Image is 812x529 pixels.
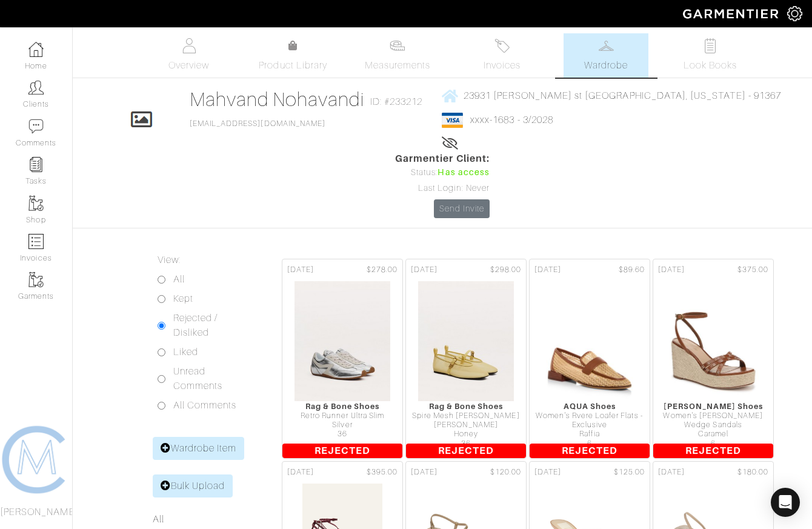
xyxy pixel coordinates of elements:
[599,38,614,53] img: wardrobe-487a4870c1b7c33e795ec22d11cfc2ed9d08956e64fb3008fe2437562e282088.svg
[653,402,773,411] div: [PERSON_NAME] Shoes
[173,398,237,413] label: All Comments
[28,196,44,211] img: garments-icon-b7da505a4dc4fd61783c78ac3ca0ef83fa9d6f193b1c9dc38574b1d14d53ca28.png
[658,264,685,276] span: [DATE]
[367,264,398,276] span: $278.00
[251,39,336,73] a: Product Library
[390,38,405,53] img: measurements-466bbee1fd09ba9460f595b01e5d73f9e2bff037440d3c8f018324cb6cdf7a4a.svg
[282,411,402,421] div: Retro Runner Ultra Slim
[653,444,773,458] span: Rejected
[294,281,391,402] img: ig1EdLB2rtnDrKB6EDbRsipp
[541,281,638,402] img: PFkWRgu2FbnYH4R8pq1hxLMe
[490,264,521,276] span: $298.00
[651,258,775,460] a: [DATE] $375.00 [PERSON_NAME] Shoes Women's [PERSON_NAME] Wedge Sandals Caramel 6 Rejected
[484,58,521,73] span: Invoices
[442,88,781,103] a: 23931 [PERSON_NAME] st [GEOGRAPHIC_DATA], [US_STATE] - 91367
[28,80,44,95] img: clients-icon-6bae9207a08558b7cb47a8932f037763ab4055f8c8b6bfacd5dc20c3e0201464.png
[584,58,628,73] span: Wardrobe
[703,38,718,53] img: todo-9ac3debb85659649dc8f770b8b6100bb5dab4b48dedcbae339e5042a72dfd3cc.svg
[668,33,753,78] a: Look Books
[528,258,651,460] a: [DATE] $89.60 AQUA Shoes Women's Rvere Loafer Flats - Exclusive Raffia 6 Rejected
[470,115,553,125] a: xxxx-1683 - 3/2028
[490,467,521,478] span: $120.00
[418,281,514,402] img: oTnrvKyuUnofbEd6ffk8VMiM
[190,88,364,110] a: Mahvand Nohavandi
[370,95,423,109] span: ID: #233212
[564,33,648,78] a: Wardrobe
[534,264,561,276] span: [DATE]
[158,253,181,267] label: View:
[28,157,44,172] img: reminder-icon-8004d30b9f0a5d33ae49ab947aed9ed385cf756f9e5892f1edd6e32f2345188e.png
[530,430,650,439] div: Raffia
[395,151,490,166] span: Garmentier Client:
[406,430,526,439] div: Honey
[614,467,645,478] span: $125.00
[665,281,762,402] img: KaeEwf2pF5F5fxUhgW7KsBux
[653,411,773,430] div: Women's [PERSON_NAME] Wedge Sandals
[282,421,402,430] div: Silver
[438,166,490,179] span: Has access
[395,166,490,179] div: Status:
[287,264,314,276] span: [DATE]
[530,439,650,448] div: 6
[365,58,431,73] span: Measurements
[28,272,44,287] img: garments-icon-b7da505a4dc4fd61783c78ac3ca0ef83fa9d6f193b1c9dc38574b1d14d53ca28.png
[404,258,528,460] a: [DATE] $298.00 Rag & Bone Shoes Spire Mesh [PERSON_NAME] [PERSON_NAME] Honey 36 Rejected
[153,514,164,525] a: All
[406,444,526,458] span: Rejected
[287,467,314,478] span: [DATE]
[28,234,44,249] img: orders-icon-0abe47150d42831381b5fb84f609e132dff9fe21cb692f30cb5eec754e2cba89.png
[684,58,737,73] span: Look Books
[464,90,781,101] span: 23931 [PERSON_NAME] st [GEOGRAPHIC_DATA], [US_STATE] - 91367
[282,402,402,411] div: Rag & Bone Shoes
[530,444,650,458] span: Rejected
[737,467,768,478] span: $180.00
[530,402,650,411] div: AQUA Shoes
[173,311,245,340] label: Rejected / Disliked
[173,345,198,359] label: Liked
[653,430,773,439] div: Caramel
[658,467,685,478] span: [DATE]
[355,33,441,78] a: Measurements
[434,199,490,218] a: Send Invite
[173,291,193,306] label: Kept
[281,258,404,460] a: [DATE] $278.00 Rag & Bone Shoes Retro Runner Ultra Slim Silver 36 Rejected
[534,467,561,478] span: [DATE]
[459,33,544,78] a: Invoices
[173,272,185,287] label: All
[406,411,526,430] div: Spire Mesh [PERSON_NAME] [PERSON_NAME]
[28,119,44,134] img: comment-icon-a0a6a9ef722e966f86d9cbdc48e553b5cf19dbc54f86b18d962a5391bc8f6eb6.png
[153,474,233,497] a: Bulk Upload
[494,38,510,53] img: orders-27d20c2124de7fd6de4e0e44c1d41de31381a507db9b33961299e4e07d508b8c.svg
[442,113,463,128] img: visa-934b35602734be37eb7d5d7e5dbcd2044c359bf20a24dc3361ca3fa54326a8a7.png
[282,444,402,458] span: Rejected
[406,402,526,411] div: Rag & Bone Shoes
[530,411,650,430] div: Women's Rvere Loafer Flats - Exclusive
[367,467,398,478] span: $395.00
[653,439,773,448] div: 6
[259,58,327,73] span: Product Library
[411,264,438,276] span: [DATE]
[282,430,402,439] div: 36
[168,58,209,73] span: Overview
[147,33,231,78] a: Overview
[771,488,800,517] div: Open Intercom Messenger
[153,437,245,460] a: Wardrobe Item
[411,467,438,478] span: [DATE]
[737,264,768,276] span: $375.00
[173,364,245,393] label: Unread Comments
[677,3,787,24] img: garmentier-logo-header-white-b43fb05a5012e4ada735d5af1a66efaba907eab6374d6393d1fbf88cb4ef424d.png
[395,182,490,195] div: Last Login: Never
[190,119,325,128] a: [EMAIL_ADDRESS][DOMAIN_NAME]
[181,38,196,53] img: basicinfo-40fd8af6dae0f16599ec9e87c0ef1c0a1fdea2edbe929e3d69a839185d80c458.svg
[406,439,526,448] div: 36
[619,264,645,276] span: $89.60
[28,42,44,57] img: dashboard-icon-dbcd8f5a0b271acd01030246c82b418ddd0df26cd7fceb0bd07c9910d44c42f6.png
[787,6,802,21] img: gear-icon-white-bd11855cb880d31180b6d7d6211b90ccbf57a29d726f0c71d8c61bd08dd39cc2.png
